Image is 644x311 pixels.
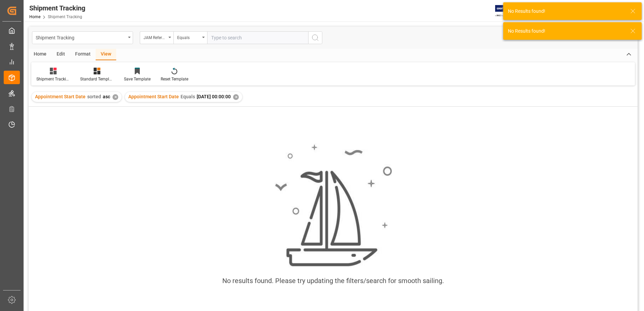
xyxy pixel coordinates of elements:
[29,14,40,19] a: Home
[124,76,151,82] div: Save Template
[161,76,188,82] div: Reset Template
[274,143,392,268] img: smooth_sailing.jpeg
[36,33,126,41] div: Shipment Tracking
[143,33,166,41] div: JAM Reference Number
[80,76,114,82] div: Standard Templates
[181,94,195,99] span: Equals
[197,94,231,99] span: [DATE] 00:00:00
[32,31,133,44] button: open menu
[233,94,239,100] div: ✕
[308,31,322,44] button: search button
[495,5,518,17] img: Exertis%20JAM%20-%20Email%20Logo.jpg_1722504956.jpg
[173,31,207,44] button: open menu
[177,33,200,41] div: Equals
[112,94,118,100] div: ✕
[36,76,70,82] div: Shipment Tracking4
[52,49,70,60] div: Edit
[29,49,52,60] div: Home
[87,94,101,99] span: sorted
[96,49,116,60] div: View
[70,49,96,60] div: Format
[222,276,444,286] div: No results found. Please try updating the filters/search for smooth sailing.
[508,28,624,35] div: No Results found!
[29,3,85,13] div: Shipment Tracking
[103,94,110,99] span: asc
[140,31,173,44] button: open menu
[207,31,308,44] input: Type to search
[508,8,624,15] div: No Results found!
[128,94,179,99] span: Appointment Start Date
[35,94,86,99] span: Appointment Start Date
